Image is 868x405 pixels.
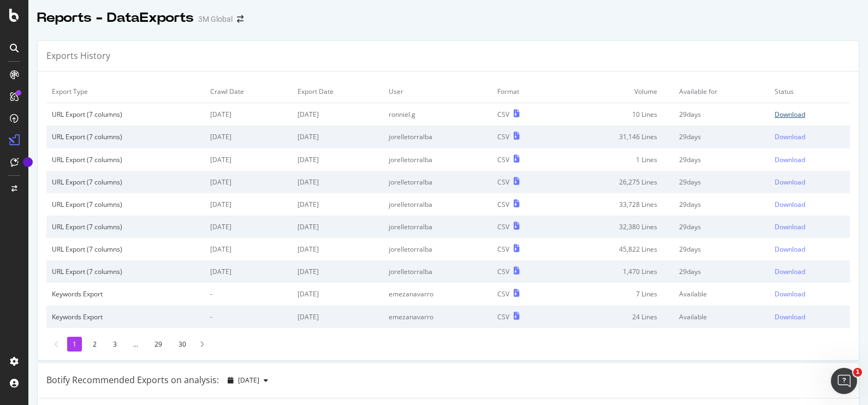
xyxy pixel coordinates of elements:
td: [DATE] [205,238,292,260]
td: emezanavarro [383,283,492,305]
a: Download [775,132,845,141]
td: [DATE] [292,171,383,193]
td: jorelletorralba [383,148,492,171]
div: CSV [497,177,509,187]
div: CSV [497,200,509,209]
td: [DATE] [292,126,383,148]
td: jorelletorralba [383,193,492,216]
td: [DATE] [205,260,292,283]
div: URL Export (7 columns) [52,245,199,254]
li: 29 [149,337,168,352]
td: [DATE] [292,193,383,216]
div: Download [775,200,805,209]
a: Download [775,312,845,321]
td: [DATE] [205,148,292,171]
td: 29 days [674,216,769,238]
td: 29 days [674,260,769,283]
td: [DATE] [205,171,292,193]
td: 31,146 Lines [557,126,674,148]
td: [DATE] [205,103,292,126]
iframe: Intercom live chat [831,368,857,394]
td: [DATE] [205,126,292,148]
div: Download [775,132,805,141]
div: Download [775,110,805,119]
td: 26,275 Lines [557,171,674,193]
div: Download [775,289,805,299]
div: Available [679,289,764,299]
div: CSV [497,110,509,119]
td: User [383,80,492,103]
td: Volume [557,80,674,103]
div: CSV [497,312,509,321]
a: Download [775,110,845,119]
div: arrow-right-arrow-left [237,15,243,23]
td: 29 days [674,103,769,126]
div: Reports - DataExports [37,9,194,27]
td: 29 days [674,148,769,171]
a: Download [775,177,845,187]
div: URL Export (7 columns) [52,132,199,141]
td: Export Type [46,80,205,103]
td: 32,380 Lines [557,216,674,238]
td: jorelletorralba [383,171,492,193]
div: 3M Global [198,14,233,25]
td: 29 days [674,238,769,260]
td: 10 Lines [557,103,674,126]
td: 29 days [674,126,769,148]
td: 1,470 Lines [557,260,674,283]
td: [DATE] [205,216,292,238]
div: Keywords Export [52,312,199,321]
div: Botify Recommended Exports on analysis: [46,374,219,386]
div: CSV [497,132,509,141]
td: jorelletorralba [383,238,492,260]
div: Download [775,222,805,231]
td: [DATE] [292,216,383,238]
td: [DATE] [292,260,383,283]
td: 29 days [674,171,769,193]
span: 2025 Sep. 7th [238,376,259,385]
div: Keywords Export [52,289,199,299]
td: Available for [674,80,769,103]
td: 29 days [674,193,769,216]
li: ... [128,337,144,352]
div: CSV [497,245,509,254]
td: Format [492,80,557,103]
td: 1 Lines [557,148,674,171]
td: ronniel.g [383,103,492,126]
div: URL Export (7 columns) [52,177,199,187]
td: Export Date [292,80,383,103]
td: jorelletorralba [383,216,492,238]
a: Download [775,267,845,276]
td: [DATE] [292,103,383,126]
td: jorelletorralba [383,260,492,283]
a: Download [775,245,845,254]
td: - [205,306,292,328]
div: Download [775,312,805,321]
td: emezanavarro [383,306,492,328]
div: URL Export (7 columns) [52,267,199,276]
td: - [205,283,292,305]
div: Download [775,177,805,187]
button: [DATE] [223,372,272,389]
div: URL Export (7 columns) [52,110,199,119]
a: Download [775,222,845,231]
div: Available [679,312,764,321]
div: Exports History [46,50,110,62]
td: Status [769,80,850,103]
td: 24 Lines [557,306,674,328]
div: Download [775,155,805,164]
td: Crawl Date [205,80,292,103]
td: 33,728 Lines [557,193,674,216]
a: Download [775,200,845,209]
td: [DATE] [292,283,383,305]
div: Tooltip anchor [23,157,33,167]
div: CSV [497,267,509,276]
li: 30 [173,337,192,352]
td: [DATE] [292,148,383,171]
li: 3 [108,337,122,352]
td: jorelletorralba [383,126,492,148]
div: Download [775,267,805,276]
div: CSV [497,222,509,231]
div: URL Export (7 columns) [52,155,199,164]
td: 7 Lines [557,283,674,305]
